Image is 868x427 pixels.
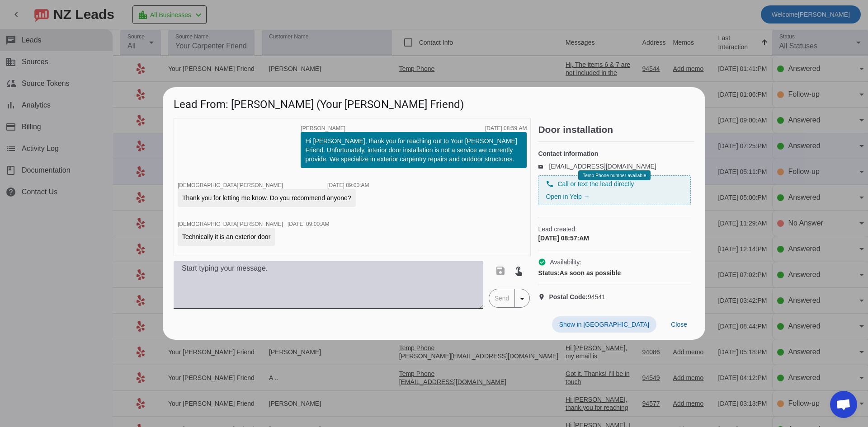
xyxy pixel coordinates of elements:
div: Thank you for letting me know. Do you recommend anyone? [182,193,351,202]
span: 94541 [549,292,605,301]
h2: Door installation [538,125,694,134]
div: [DATE] 09:00:AM [288,221,329,227]
span: Lead created: [538,225,691,234]
strong: Status: [538,269,559,277]
a: [EMAIL_ADDRESS][DOMAIN_NAME] [549,163,656,170]
span: [PERSON_NAME] [301,126,345,131]
div: As soon as possible [538,268,691,277]
span: [DEMOGRAPHIC_DATA][PERSON_NAME] [178,182,283,188]
div: [DATE] 09:00:AM [327,183,369,188]
div: Technically it is an exterior door [182,232,270,241]
div: [DATE] 08:57:AM [538,234,691,243]
div: Open chat [830,391,857,418]
mat-icon: phone [546,180,554,188]
h1: Lead From: [PERSON_NAME] (Your [PERSON_NAME] Friend) [163,87,705,117]
a: Open in Yelp → [546,193,590,200]
div: [DATE] 08:59:AM [485,126,527,131]
span: Availability: [550,258,581,267]
span: Temp Phone number available [583,173,646,178]
strong: Postal Code: [549,293,588,300]
span: [DEMOGRAPHIC_DATA][PERSON_NAME] [178,221,283,227]
span: Close [671,321,687,328]
span: Show in [GEOGRAPHIC_DATA] [559,321,649,328]
button: Close [664,316,694,333]
mat-icon: location_on [538,293,549,300]
button: Show in [GEOGRAPHIC_DATA] [552,316,656,333]
div: Hi [PERSON_NAME], thank you for reaching out to Your [PERSON_NAME] Friend. Unfortunately, interio... [305,136,522,164]
mat-icon: check_circle [538,258,546,266]
mat-icon: touch_app [513,265,524,276]
mat-icon: arrow_drop_down [517,293,528,304]
mat-icon: email [538,164,549,169]
h4: Contact information [538,149,691,158]
span: Call or text the lead directly [557,179,634,188]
